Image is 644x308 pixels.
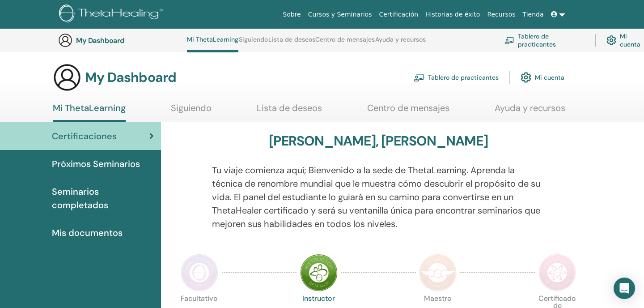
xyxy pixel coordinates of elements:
[375,36,426,50] a: Ayuda y recursos
[504,30,584,50] a: Tablero de practicantes
[269,133,488,149] h3: [PERSON_NAME], [PERSON_NAME]
[483,6,519,23] a: Recursos
[268,36,315,50] a: Lista de deseos
[171,103,212,120] a: Siguiendo
[414,73,424,81] img: chalkboard-teacher.svg
[257,103,322,120] a: Lista de deseos
[521,68,564,87] a: Mi cuenta
[52,129,117,143] span: Certificaciones
[367,103,449,120] a: Centro de mensajes
[52,157,140,171] span: Próximos Seminarios
[606,33,616,47] img: cog.svg
[504,37,514,44] img: chalkboard-teacher.svg
[212,163,545,231] p: Tu viaje comienza aquí; Bienvenido a la sede de ThetaLearning. Aprenda la técnica de renombre mun...
[422,6,483,23] a: Historias de éxito
[53,63,81,92] img: generic-user-icon.jpg
[59,4,166,25] img: logo.png
[52,185,154,212] span: Seminarios completados
[315,36,375,50] a: Centro de mensajes
[414,68,499,87] a: Tablero de practicantes
[495,103,565,120] a: Ayuda y recursos
[375,6,422,23] a: Certificación
[519,6,547,23] a: Tienda
[305,6,376,23] a: Cursos y Seminarios
[279,6,304,23] a: Sobre
[614,278,635,299] div: Open Intercom Messenger
[239,36,268,50] a: Siguiendo
[76,36,165,45] h3: My Dashboard
[53,103,126,122] a: Mi ThetaLearning
[58,33,72,47] img: generic-user-icon.jpg
[187,36,238,52] a: Mi ThetaLearning
[300,254,338,291] img: Instructor
[181,254,218,291] img: Practitioner
[52,226,123,240] span: Mis documentos
[521,70,531,85] img: cog.svg
[538,254,576,291] img: Certificate of Science
[419,254,457,291] img: Master
[85,69,176,86] h3: My Dashboard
